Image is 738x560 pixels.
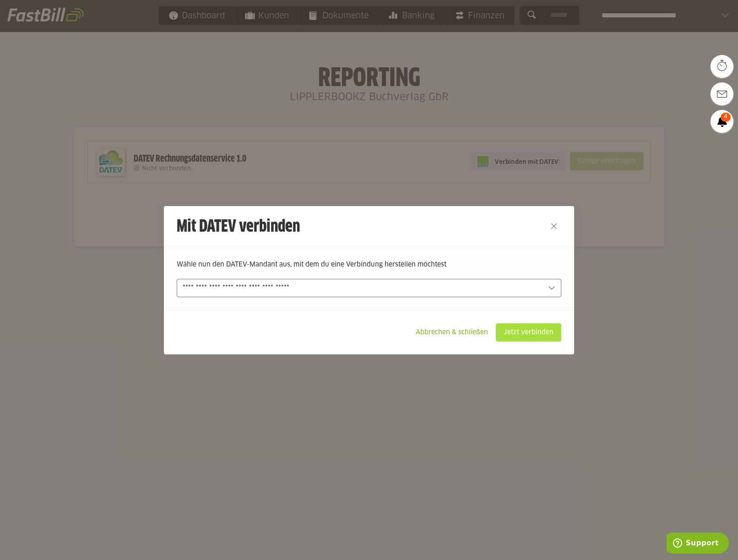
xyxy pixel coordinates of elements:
[721,113,731,122] span: 4
[496,323,561,342] sl-button: Jetzt verbinden
[408,323,496,342] sl-button: Abbrechen & schließen
[667,533,729,555] iframe: Öffnet ein Widget, in dem Sie weitere Informationen finden
[711,110,733,133] a: 4
[177,260,561,270] p: Wähle nun den DATEV-Mandant aus, mit dem du eine Verbindung herstellen möchtest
